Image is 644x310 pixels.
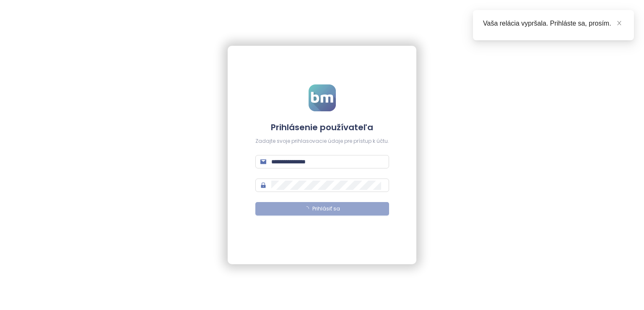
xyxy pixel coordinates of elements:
span: close [616,20,622,26]
span: lock [260,182,266,188]
div: Zadajte svoje prihlasovacie údaje pre prístup k účtu. [255,137,389,145]
h4: Prihlásenie používateľa [255,121,389,133]
div: Vaša relácia vypršala. Prihláste sa, prosím. [483,18,624,29]
button: Prihlásiť sa [255,202,389,215]
img: logo [309,84,336,111]
span: loading [304,206,309,211]
span: mail [260,159,266,165]
span: Prihlásiť sa [312,205,340,213]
